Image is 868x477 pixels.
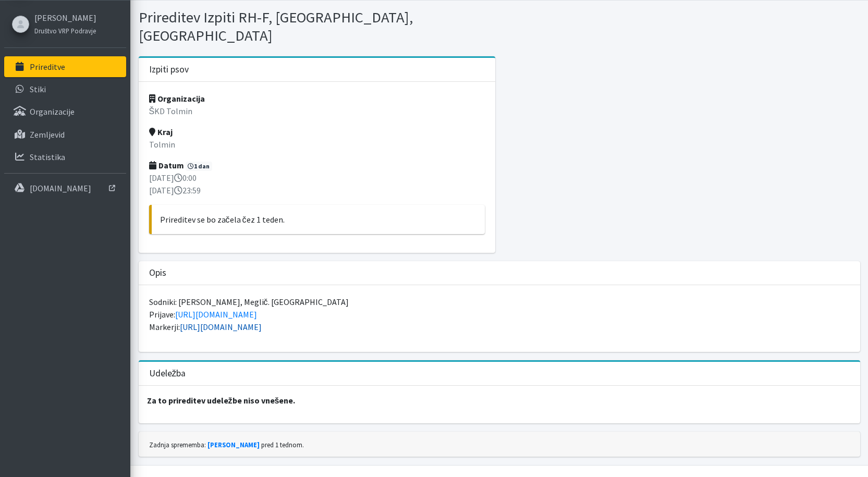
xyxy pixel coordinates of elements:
[30,62,65,72] p: Prireditve
[4,79,126,100] a: Stiki
[147,395,296,406] strong: Za to prireditev udeležbe niso vnešene.
[34,27,96,35] small: Društvo VRP Podravje
[149,93,205,104] strong: Organizacija
[149,160,184,170] strong: Datum
[175,309,257,320] a: [URL][DOMAIN_NAME]
[30,152,65,162] p: Statistika
[139,8,496,44] h1: Prireditev Izpiti RH-F, [GEOGRAPHIC_DATA], [GEOGRAPHIC_DATA]
[149,64,189,75] h3: Izpiti psov
[160,213,477,226] p: Prireditev se bo začela čez 1 teden.
[30,84,46,94] p: Stiki
[4,101,126,122] a: Organizacije
[4,178,126,199] a: [DOMAIN_NAME]
[4,124,126,145] a: Zemljevid
[34,11,96,24] a: [PERSON_NAME]
[30,183,91,193] p: [DOMAIN_NAME]
[30,129,65,140] p: Zemljevid
[207,441,260,449] a: [PERSON_NAME]
[149,172,485,197] p: [DATE] 0:00 [DATE] 23:59
[4,146,126,167] a: Statistika
[149,105,485,117] p: ŠKD Tolmin
[34,24,96,36] a: Društvo VRP Podravje
[30,106,75,117] p: Organizacije
[149,296,850,333] p: Sodniki: [PERSON_NAME], Meglič. [GEOGRAPHIC_DATA] Prijave: Markerji:
[149,127,173,137] strong: Kraj
[149,368,186,379] h3: Udeležba
[149,267,166,278] h3: Opis
[4,56,126,77] a: Prireditve
[149,441,304,449] small: Zadnja sprememba: pred 1 tednom.
[180,322,262,332] a: [URL][DOMAIN_NAME]
[186,162,213,171] span: 1 dan
[149,138,485,151] p: Tolmin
